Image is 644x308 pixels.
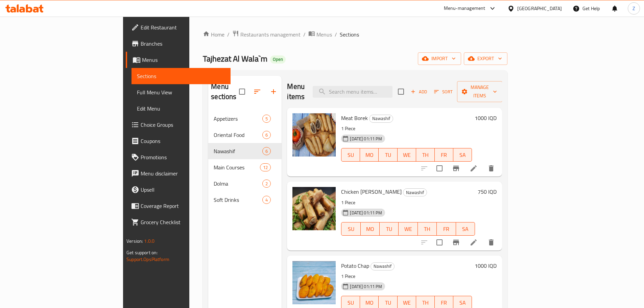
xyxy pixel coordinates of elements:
[464,52,507,65] button: export
[208,111,282,127] div: Appetizers5
[263,181,270,187] span: 2
[381,298,395,308] span: TU
[141,40,225,48] span: Branches
[214,163,260,171] div: Main Courses
[382,224,396,234] span: TU
[141,186,225,194] span: Upsell
[208,108,282,211] nav: Menu sections
[265,84,282,100] button: Add section
[313,86,392,98] input: search
[262,115,271,123] div: items
[335,30,337,39] li: /
[141,23,225,31] span: Edit Restaurant
[137,104,225,113] span: Edit Menu
[432,87,454,97] button: Sort
[341,187,402,197] span: Chicken [PERSON_NAME]
[448,234,464,251] button: Branch-specific-item
[341,124,472,133] p: 1 Piece
[361,222,380,236] button: MO
[416,148,435,162] button: TH
[141,218,225,226] span: Grocery Checklist
[287,81,305,102] h2: Menu items
[240,30,301,39] span: Restaurants management
[369,115,393,123] div: Nawashif
[478,187,497,196] h6: 750 IQD
[444,4,485,13] div: Menu-management
[439,224,453,234] span: FR
[633,5,635,12] span: Z
[341,261,369,271] span: Potato Chap
[363,224,377,234] span: MO
[137,88,225,96] span: Full Menu View
[344,224,358,234] span: SU
[214,196,262,204] div: Soft Drinks
[235,85,249,99] span: Select all sections
[379,148,397,162] button: TU
[141,202,225,210] span: Coverage Report
[347,283,385,290] span: [DATE] 01:11 PM
[214,180,262,188] span: Dolma
[232,30,301,39] a: Restaurants management
[126,214,231,230] a: Grocery Checklist
[270,55,286,64] div: Open
[208,159,282,175] div: Main Courses12
[475,261,497,270] h6: 1000 IQD
[208,175,282,192] div: Dolma2
[437,298,451,308] span: FR
[437,150,451,160] span: FR
[400,150,413,160] span: WE
[457,81,502,102] button: Manage items
[456,222,475,236] button: SA
[418,52,461,65] button: import
[126,117,231,133] a: Choice Groups
[459,224,472,234] span: SA
[126,182,231,198] a: Upsell
[142,56,225,64] span: Menus
[308,30,332,39] a: Menus
[399,222,418,236] button: WE
[263,132,270,138] span: 6
[341,272,472,281] p: 1 Piece
[408,87,430,97] span: Add item
[203,51,267,66] span: Tajhezat Al Wala`m
[456,150,469,160] span: SA
[126,133,231,149] a: Coupons
[303,30,306,39] li: /
[208,192,282,208] div: Soft Drinks4
[403,189,427,196] span: Nawashif
[126,35,231,52] a: Branches
[369,115,393,122] span: Nawashif
[144,237,154,245] span: 1.0.0
[249,84,265,100] span: Sort sections
[419,298,432,308] span: TH
[408,87,430,97] button: Add
[126,165,231,182] a: Menu disclaimer
[316,30,332,39] span: Menus
[363,150,376,160] span: MO
[214,131,262,139] div: Oriental Food
[126,248,158,257] span: Get support on:
[292,187,336,230] img: Chicken Borek
[203,30,507,39] nav: breadcrumb
[126,237,143,245] span: Version:
[263,148,270,155] span: 6
[214,115,262,123] span: Appetizers
[126,52,231,68] a: Menus
[344,150,357,160] span: SU
[262,147,271,155] div: items
[432,235,447,250] span: Select to update
[448,160,464,176] button: Branch-specific-item
[475,113,497,123] h6: 1000 IQD
[371,262,394,270] span: Nawashif
[456,298,469,308] span: SA
[432,161,447,175] span: Select to update
[292,261,336,304] img: Potato Chap
[137,72,225,80] span: Sections
[435,148,453,162] button: FR
[398,148,416,162] button: WE
[380,222,399,236] button: TU
[341,222,360,236] button: SU
[141,153,225,161] span: Promotions
[517,5,562,12] div: [GEOGRAPHIC_DATA]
